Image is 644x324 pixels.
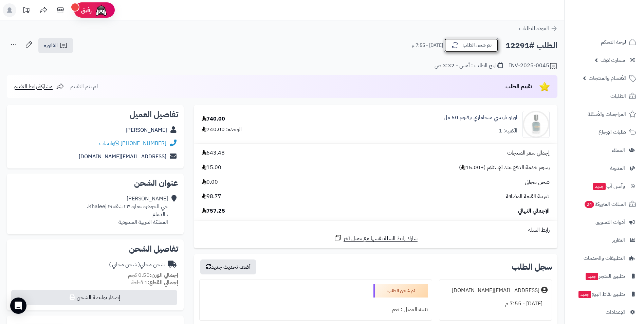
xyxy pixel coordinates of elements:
span: سمارت لايف [601,55,625,65]
span: 24 [585,201,594,208]
a: [EMAIL_ADDRESS][DOMAIN_NAME] [79,152,166,161]
span: 757.25 [202,207,225,215]
span: إجمالي سعر المنتجات [507,149,550,157]
span: رفيق [81,6,92,14]
a: اورتو باريسي ميجاماري برفيوم 50 مل [444,114,517,122]
span: 0.00 [202,178,218,186]
span: رسوم خدمة الدفع عند الإستلام (+15.00 ) [459,164,550,172]
div: Open Intercom Messenger [10,298,26,314]
span: تقييم الطلب [505,83,532,91]
img: ai-face.png [94,3,108,17]
small: 0.50 كجم [128,271,178,279]
div: الكمية: 1 [499,127,517,135]
div: INV-2025-0045 [509,62,557,70]
span: جديد [586,273,598,280]
h2: عنوان الشحن [12,179,178,187]
img: logo-2.png [598,19,638,33]
img: 1636901702-8717774840870-orto-parisi-orto-parisi-megamare-_u_-parfum-50-ml-1-90x90.jpg [523,111,549,138]
a: المدونة [569,160,640,176]
span: الطلبات [610,91,626,101]
span: شحن مجاني [525,178,550,186]
div: تاريخ الطلب : أمس - 3:32 ص [435,62,503,70]
a: أدوات التسويق [569,214,640,230]
span: السلات المتروكة [584,199,626,209]
a: السلات المتروكة24 [569,196,640,212]
a: [PHONE_NUMBER] [121,139,166,147]
span: جديد [593,183,606,190]
a: التقارير [569,232,640,248]
span: العودة للطلبات [519,24,549,33]
small: 1 قطعة [131,278,178,287]
a: العودة للطلبات [519,24,557,33]
div: الوحدة: 740.00 [202,126,242,133]
div: تنبيه العميل : نعم [204,303,428,316]
div: تم شحن الطلب [373,284,428,298]
a: طلبات الإرجاع [569,124,640,140]
span: ضريبة القيمة المضافة [506,193,550,200]
span: التطبيقات والخدمات [584,253,625,263]
span: 15.00 [202,164,221,172]
h2: الطلب #12291 [505,39,557,53]
strong: إجمالي القطع: [148,278,178,287]
span: لم يتم التقييم [70,83,98,91]
span: الأقسام والمنتجات [589,73,626,83]
h2: تفاصيل العميل [12,110,178,119]
a: المراجعات والأسئلة [569,106,640,122]
small: [DATE] - 7:55 م [412,42,443,49]
div: رابط السلة [197,226,555,234]
button: أضف تحديث جديد [200,259,256,274]
span: شارك رابط السلة نفسها مع عميل آخر [344,235,418,242]
span: 98.77 [202,193,221,200]
span: الإجمالي النهائي [518,207,550,215]
span: جديد [578,291,591,298]
a: الطلبات [569,88,640,104]
span: الفاتورة [44,41,58,50]
a: الفاتورة [38,38,73,53]
div: [PERSON_NAME] حي الجوهرة عماره ٢٣ شقه ١٩ Khaleej، ، الدمام المملكة العربية السعودية [87,195,168,226]
span: مشاركة رابط التقييم [14,83,53,91]
a: تطبيق المتجرجديد [569,268,640,284]
div: [DATE] - 7:55 م [443,297,548,310]
a: تطبيق نقاط البيعجديد [569,286,640,302]
a: التطبيقات والخدمات [569,250,640,266]
span: تطبيق المتجر [585,271,625,281]
span: المدونة [610,163,625,173]
a: الإعدادات [569,304,640,320]
a: تحديثات المنصة [18,3,35,19]
span: وآتس آب [592,181,625,191]
span: 643.48 [202,149,225,157]
a: مشاركة رابط التقييم [14,83,64,91]
strong: إجمالي الوزن: [150,271,178,279]
h2: تفاصيل الشحن [12,245,178,253]
a: واتساب [99,139,119,147]
button: تم شحن الطلب [444,38,498,52]
span: الإعدادات [606,307,625,317]
div: 740.00 [202,115,225,123]
span: طلبات الإرجاع [599,127,626,137]
span: ( شحن مجاني ) [109,260,140,269]
a: [PERSON_NAME] [126,126,167,134]
div: [EMAIL_ADDRESS][DOMAIN_NAME] [452,287,539,294]
a: العملاء [569,142,640,158]
div: شحن مجاني [109,261,165,269]
h3: سجل الطلب [512,263,552,271]
span: لوحة التحكم [601,37,626,47]
span: المراجعات والأسئلة [588,109,626,119]
a: شارك رابط السلة نفسها مع عميل آخر [334,234,418,242]
span: التقارير [612,235,625,245]
span: العملاء [612,145,625,155]
button: إصدار بوليصة الشحن [11,290,177,305]
a: وآتس آبجديد [569,178,640,194]
span: أدوات التسويق [595,217,625,227]
span: تطبيق نقاط البيع [578,289,625,299]
a: لوحة التحكم [569,34,640,50]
